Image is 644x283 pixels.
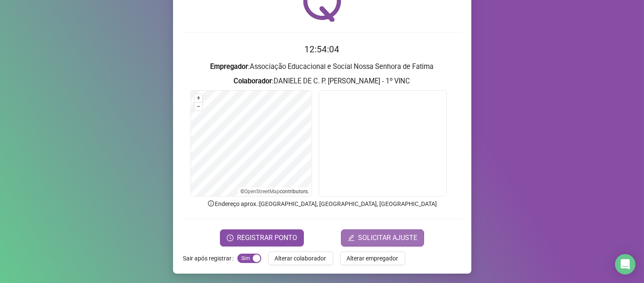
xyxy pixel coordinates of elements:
[340,252,405,265] button: Alterar empregador
[183,199,461,209] p: Endereço aprox. : [GEOGRAPHIC_DATA], [GEOGRAPHIC_DATA], [GEOGRAPHIC_DATA]
[211,63,248,71] strong: Empregador
[237,233,297,243] span: REGISTRAR PONTO
[305,44,340,54] time: 12:54:04
[194,103,202,111] button: –
[183,76,461,87] h3: : DANIELE DE C. P. [PERSON_NAME] - 1º VINC
[244,189,280,194] a: OpenStreetMap
[207,200,215,207] span: info-circle
[275,254,326,263] span: Alterar colaborador
[268,252,333,265] button: Alterar colaborador
[341,229,424,246] button: editSOLICITAR AJUSTE
[227,234,234,241] span: clock-circle
[183,252,237,265] label: Sair após registrar
[194,94,202,102] button: +
[358,233,417,243] span: SOLICITAR AJUSTE
[240,189,309,194] li: © contributors.
[615,254,635,274] div: Open Intercom Messenger
[220,229,304,246] button: REGISTRAR PONTO
[183,61,461,72] h3: : Associação Educacional e Social Nossa Senhora de Fatima
[234,77,272,85] strong: Colaborador
[347,254,399,263] span: Alterar empregador
[348,234,355,241] span: edit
